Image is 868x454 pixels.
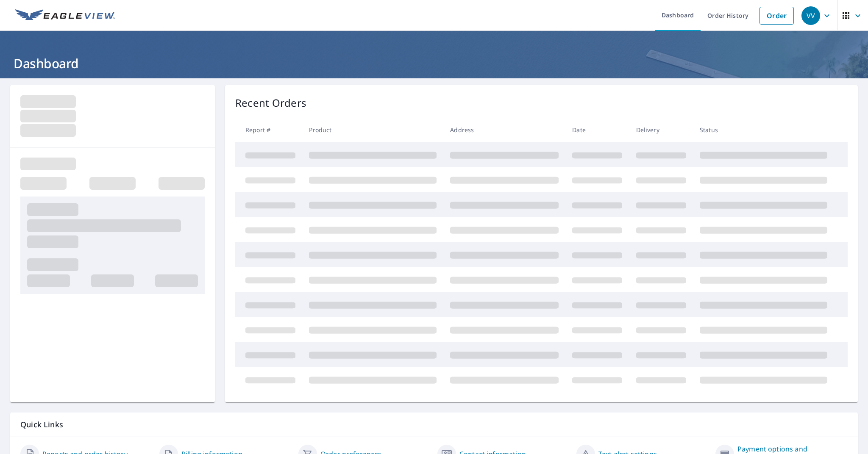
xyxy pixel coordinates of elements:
th: Delivery [629,117,693,142]
th: Report # [235,117,302,142]
div: VV [801,6,820,25]
img: EV Logo [15,9,115,22]
th: Date [565,117,629,142]
th: Product [302,117,443,142]
p: Quick Links [20,419,848,430]
th: Address [443,117,565,142]
p: Recent Orders [235,95,306,111]
h1: Dashboard [10,55,858,72]
a: Order [759,7,794,25]
th: Status [693,117,834,142]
